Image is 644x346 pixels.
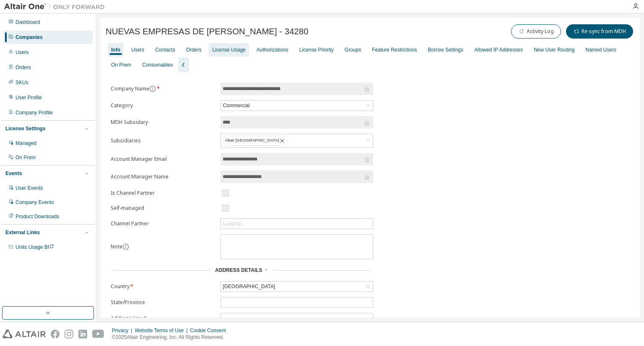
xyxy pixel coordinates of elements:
div: Privacy [112,327,135,334]
label: Subsidiaries [111,137,216,144]
div: New User Routing [534,46,574,53]
div: License Priority [299,46,334,53]
label: Category [111,102,216,109]
div: Altair [GEOGRAPHIC_DATA] [221,134,373,147]
div: Named Users [586,46,616,53]
div: Cookie Consent [190,327,231,334]
button: information [149,85,156,92]
div: User Events [16,185,43,191]
img: youtube.svg [92,330,104,338]
label: Self-managed [111,205,216,212]
img: altair_logo.svg [3,330,46,338]
div: Orders [16,64,31,71]
div: Feature Restrictions [372,46,417,53]
div: Consumables [142,62,173,68]
label: Note [111,243,122,250]
div: Commercial [221,101,373,111]
span: Units Usage BI [16,244,54,250]
div: On Prem [16,154,36,161]
div: [GEOGRAPHIC_DATA] [221,282,276,291]
div: Contacts [155,46,175,53]
div: License Settings [5,125,45,132]
div: Authorizations [257,46,288,53]
label: Channel Partner [111,220,216,227]
div: Company Events [16,199,54,206]
div: Events [5,170,22,177]
div: Product Downloads [16,213,59,220]
div: Company Profile [16,109,53,116]
img: facebook.svg [51,330,60,338]
div: Users [131,46,144,53]
div: External Links [5,229,40,236]
button: information [122,243,129,250]
div: Commercial [221,101,251,110]
div: Altair [GEOGRAPHIC_DATA] [223,136,288,146]
div: User Profile [16,94,42,101]
label: Address Line 1 [111,315,216,322]
div: Dashboard [16,19,40,26]
div: Users [16,49,29,56]
div: SKUs [16,79,29,86]
div: Groups [345,46,361,53]
div: Loading... [221,219,373,229]
button: Activity Log [511,24,561,39]
label: State/Province [111,299,216,306]
div: Borrow Settings [428,46,464,53]
label: Country [111,283,216,290]
div: Orders [186,46,202,53]
div: Website Terms of Use [135,327,190,334]
div: Info [111,46,120,53]
img: Altair One [4,3,109,11]
button: Re-sync from MDH [566,24,633,39]
label: Account Manager Name [111,173,216,180]
div: Loading... [223,220,245,227]
label: Is Channel Partner [111,190,216,196]
span: Address Details [215,267,262,273]
div: On Prem [111,62,131,68]
div: Allowed IP Addresses [474,46,523,53]
label: MDH Subsidary [111,119,216,126]
div: [GEOGRAPHIC_DATA] [221,281,373,292]
div: Companies [16,34,43,41]
span: NUEVAS EMPRESAS DE [PERSON_NAME] - 34280 [106,27,309,36]
img: linkedin.svg [78,330,87,338]
div: Managed [16,140,36,147]
img: instagram.svg [65,330,73,338]
label: Company Name [111,85,216,92]
div: License Usage [212,46,245,53]
p: © 2025 Altair Engineering, Inc. All Rights Reserved. [112,334,231,341]
label: Account Manager Email [111,156,216,163]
